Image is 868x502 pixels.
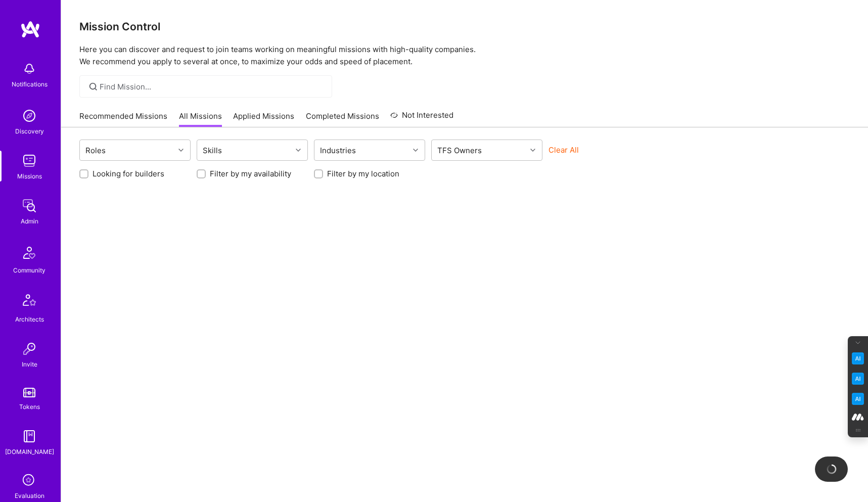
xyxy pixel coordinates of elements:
i: icon Chevron [178,148,184,153]
a: Not Interested [390,109,453,127]
div: Evaluation [15,490,44,501]
h3: Mission Control [79,20,850,33]
label: Looking for builders [93,168,164,179]
img: guide book [19,426,39,446]
img: discovery [19,106,39,126]
div: Invite [22,359,37,370]
input: Find Mission... [100,81,325,92]
div: Notifications [12,79,48,89]
label: Filter by my availability [210,168,291,179]
img: bell [19,59,39,79]
div: Tokens [19,401,40,412]
img: admin teamwork [19,196,39,216]
a: Applied Missions [233,111,294,127]
i: icon Chevron [413,148,418,153]
i: icon SelectionTeam [20,471,39,490]
div: Skills [200,143,224,158]
i: icon Chevron [296,148,301,153]
div: [DOMAIN_NAME] [5,446,54,457]
div: TFS Owners [435,143,484,158]
a: Completed Missions [306,111,379,127]
div: Roles [83,143,108,158]
img: Jargon Buster icon [852,393,864,405]
div: Architects [15,314,44,325]
div: Discovery [15,126,44,136]
div: Community [13,265,45,276]
a: All Missions [179,111,222,127]
i: icon SearchGrey [87,81,99,93]
div: Admin [21,216,38,226]
a: Recommended Missions [79,111,167,127]
button: Clear All [549,145,579,155]
img: teamwork [19,151,39,171]
img: loading [825,463,838,475]
img: Community [17,241,41,265]
i: icon Chevron [530,148,535,153]
img: Email Tone Analyzer icon [852,373,864,385]
div: Industries [317,143,358,158]
img: Architects [17,290,41,314]
div: Missions [17,171,42,181]
img: Invite [19,339,39,359]
img: Key Point Extractor icon [852,352,864,364]
p: Here you can discover and request to join teams working on meaningful missions with high-quality ... [79,43,850,68]
img: tokens [23,388,35,397]
img: logo [20,20,40,38]
label: Filter by my location [327,168,399,179]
